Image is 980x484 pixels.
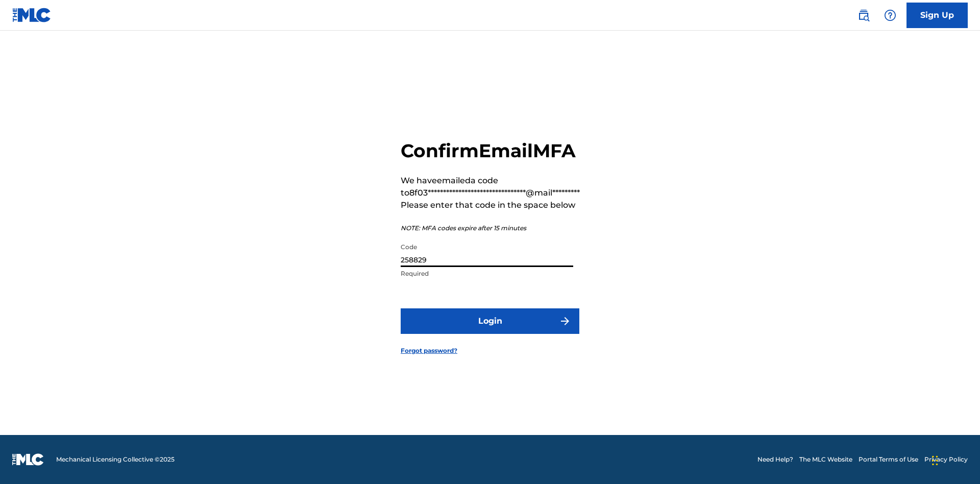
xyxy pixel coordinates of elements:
p: Required [401,269,573,278]
div: Help [880,5,900,26]
iframe: Chat Widget [929,435,980,484]
span: Mechanical Licensing Collective © 2025 [56,455,175,464]
img: MLC Logo [12,8,52,22]
div: Drag [932,445,938,476]
img: f7272a7cc735f4ea7f67.svg [559,315,571,327]
a: The MLC Website [799,455,852,464]
a: Privacy Policy [924,455,968,464]
p: NOTE: MFA codes expire after 15 minutes [401,224,580,233]
a: Need Help? [757,455,793,464]
a: Public Search [853,5,874,26]
p: Please enter that code in the space below [401,199,580,211]
a: Portal Terms of Use [859,455,918,464]
img: search [857,9,870,21]
img: help [884,9,896,21]
a: Forgot password? [401,346,457,355]
h2: Confirm Email MFA [401,139,580,162]
a: Sign Up [906,3,968,28]
button: Login [401,308,579,334]
img: logo [12,453,44,466]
